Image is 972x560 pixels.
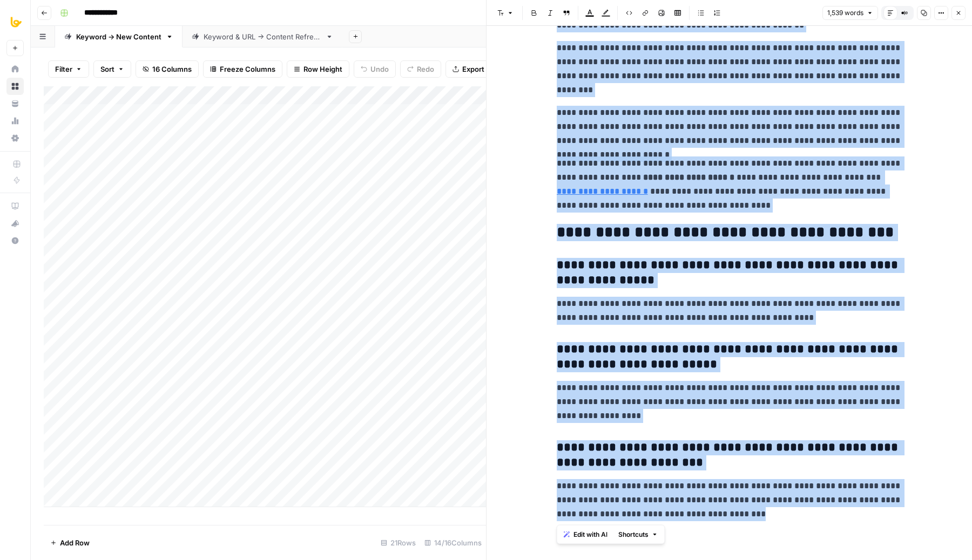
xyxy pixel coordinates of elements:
[183,26,342,47] a: Keyword & URL -> Content Refresh
[287,60,349,78] button: Row Height
[203,60,282,78] button: Freeze Columns
[6,232,24,249] button: Help + Support
[220,64,275,74] span: Freeze Columns
[827,8,863,18] span: 1,539 words
[204,31,321,42] div: Keyword & URL -> Content Refresh
[573,530,607,539] span: Edit with AI
[6,112,24,129] a: Usage
[152,64,192,74] span: 16 Columns
[6,78,24,95] a: Browse
[614,528,663,542] button: Shortcuts
[55,26,183,47] a: Keyword -> New Content
[376,534,420,551] div: 21 Rows
[559,528,612,542] button: Edit with AI
[6,129,24,147] a: Settings
[303,64,342,74] span: Row Height
[462,64,501,74] span: Export CSV
[55,64,72,74] span: Filter
[6,60,24,78] a: Home
[100,64,114,74] span: Sort
[6,95,24,112] a: Your Data
[400,60,441,78] button: Redo
[446,60,508,78] button: Export CSV
[420,534,486,551] div: 14/16 Columns
[6,197,24,215] a: AirOps Academy
[822,6,878,20] button: 1,539 words
[618,530,649,539] span: Shortcuts
[417,64,434,74] span: Redo
[354,60,396,78] button: Undo
[6,12,26,32] img: All About AI Logo
[370,64,389,74] span: Undo
[7,215,23,231] div: What's new?
[6,9,24,36] button: Workspace: All About AI
[76,31,161,42] div: Keyword -> New Content
[48,60,89,78] button: Filter
[60,537,90,548] span: Add Row
[136,60,199,78] button: 16 Columns
[44,534,96,551] button: Add Row
[93,60,131,78] button: Sort
[6,215,24,232] button: What's new?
